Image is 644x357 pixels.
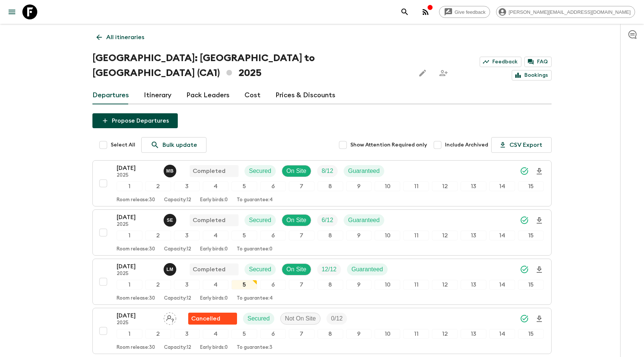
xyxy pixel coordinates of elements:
[535,167,544,176] svg: Download Onboarding
[346,329,372,339] div: 9
[260,329,286,339] div: 6
[375,280,400,290] div: 10
[432,280,458,290] div: 12
[231,231,257,240] div: 5
[117,280,142,290] div: 1
[432,231,458,240] div: 12
[92,51,409,80] h1: [GEOGRAPHIC_DATA]: [GEOGRAPHIC_DATA] to [GEOGRAPHIC_DATA] (CA1) 2025
[260,181,286,191] div: 6
[289,181,315,191] div: 7
[243,313,274,325] div: Secured
[489,329,515,339] div: 14
[285,314,316,323] p: Not On Site
[4,4,19,19] button: menu
[203,231,228,240] div: 4
[174,280,200,290] div: 3
[231,280,257,290] div: 5
[326,313,347,325] div: Trip Fill
[193,167,225,176] p: Completed
[287,265,306,274] p: On Site
[117,173,158,178] p: 2025
[200,296,228,301] p: Early birds: 0
[174,329,200,339] div: 3
[200,197,228,203] p: Early birds: 0
[117,262,158,271] p: [DATE]
[117,246,155,252] p: Room release: 30
[489,280,515,290] div: 14
[403,231,429,240] div: 11
[317,263,341,275] div: Trip Fill
[174,181,200,191] div: 3
[117,222,158,228] p: 2025
[282,263,311,275] div: On Site
[318,231,343,240] div: 8
[145,280,171,290] div: 2
[397,4,412,19] button: search adventures
[237,197,273,203] p: To guarantee: 4
[244,165,276,177] div: Secured
[141,137,206,153] a: Bulk update
[249,216,271,225] p: Secured
[318,181,343,191] div: 8
[322,167,333,176] p: 8 / 12
[445,141,488,149] span: Include Archived
[287,216,306,225] p: On Site
[480,57,521,67] a: Feedback
[117,181,142,191] div: 1
[375,231,400,240] div: 10
[289,231,315,240] div: 7
[106,33,144,42] p: All itineraries
[318,280,343,290] div: 8
[432,329,458,339] div: 12
[191,314,220,323] p: Cancelled
[237,345,272,351] p: To guarantee: 3
[249,167,271,176] p: Secured
[518,181,544,191] div: 15
[461,181,486,191] div: 13
[520,314,529,323] svg: Synced Successfully
[164,246,191,252] p: Capacity: 12
[461,231,486,240] div: 13
[350,141,427,149] span: Show Attention Required only
[518,231,544,240] div: 15
[247,314,270,323] p: Secured
[432,181,458,191] div: 12
[117,311,158,320] p: [DATE]
[351,265,383,274] p: Guaranteed
[348,167,380,176] p: Guaranteed
[203,329,228,339] div: 4
[117,164,158,173] p: [DATE]
[289,280,315,290] div: 7
[164,216,178,222] span: Stephen Exler
[520,167,529,176] svg: Synced Successfully
[491,137,552,153] button: CSV Export
[287,167,306,176] p: On Site
[92,30,148,45] a: All itineraries
[164,345,191,351] p: Capacity: 12
[346,231,372,240] div: 9
[322,265,337,274] p: 12 / 12
[317,165,338,177] div: Trip Fill
[282,214,311,226] div: On Site
[117,345,155,351] p: Room release: 30
[164,315,176,320] span: Assign pack leader
[496,6,635,18] div: [PERSON_NAME][EMAIL_ADDRESS][DOMAIN_NAME]
[318,329,343,339] div: 8
[524,57,552,67] a: FAQ
[535,265,544,274] svg: Download Onboarding
[117,231,142,240] div: 1
[174,231,200,240] div: 3
[162,140,197,149] p: Bulk update
[203,181,228,191] div: 4
[520,265,529,274] svg: Synced Successfully
[375,329,400,339] div: 10
[117,271,158,277] p: 2025
[403,329,429,339] div: 11
[237,296,273,301] p: To guarantee: 4
[200,246,228,252] p: Early birds: 0
[92,86,129,104] a: Departures
[244,86,261,104] a: Cost
[145,181,171,191] div: 2
[415,66,430,80] button: Edit this itinerary
[244,263,276,275] div: Secured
